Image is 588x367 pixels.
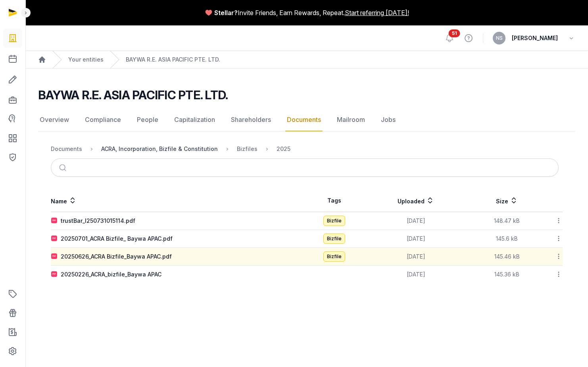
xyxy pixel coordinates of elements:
[237,145,257,153] div: Bizfiles
[68,56,104,64] a: Your entities
[214,8,238,17] span: Stellar?
[51,271,58,278] img: pdf.svg
[362,189,470,212] th: Uploaded
[407,253,425,260] span: [DATE]
[54,159,73,176] button: Submit
[277,145,290,153] div: 2025
[61,253,172,261] div: 20250626_ACRA Bizfile_Baywa APAC.pdf
[470,230,544,248] td: 145.6 kB
[493,32,505,44] button: NS
[173,108,217,131] a: Capitalization
[335,108,367,131] a: Mailroom
[379,108,397,131] a: Jobs
[407,235,425,242] span: [DATE]
[445,275,588,367] iframe: Chat Widget
[407,217,425,224] span: [DATE]
[512,33,558,43] span: [PERSON_NAME]
[61,217,135,225] div: trustBar_I250731015114.pdf
[38,108,575,131] nav: Tabs
[126,56,220,64] a: BAYWA R.E. ASIA PACIFIC PTE. LTD.
[135,108,160,131] a: People
[345,8,409,17] a: Start referring [DATE]!
[449,29,460,37] span: 51
[51,218,58,224] img: pdf.svg
[51,189,307,212] th: Name
[470,266,544,284] td: 145.36 kB
[323,251,345,262] span: Bizfile
[229,108,273,131] a: Shareholders
[51,145,82,153] div: Documents
[323,216,345,226] span: Bizfile
[470,212,544,230] td: 148.47 kB
[323,234,345,244] span: Bizfile
[83,108,123,131] a: Compliance
[407,271,425,278] span: [DATE]
[307,189,362,212] th: Tags
[38,108,71,131] a: Overview
[61,270,161,278] div: 20250226_ACRA_bizfile_Baywa APAC
[51,236,58,242] img: pdf.svg
[285,108,323,131] a: Documents
[61,235,173,243] div: 20250701_ACRA Bizfile_ Baywa APAC.pdf
[470,248,544,266] td: 145.46 kB
[38,88,228,102] h2: BAYWA R.E. ASIA PACIFIC PTE. LTD.
[470,189,544,212] th: Size
[51,253,58,260] img: pdf.svg
[25,51,588,69] nav: Breadcrumb
[496,36,503,41] span: NS
[101,145,218,153] div: ACRA, Incorporation, Bizfile & Constitution
[51,139,563,158] nav: Breadcrumb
